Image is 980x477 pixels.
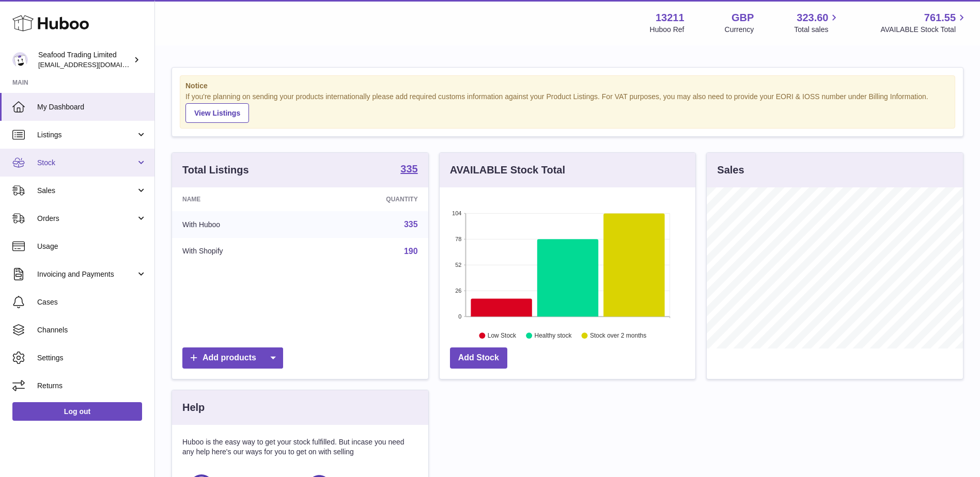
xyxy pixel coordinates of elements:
div: Seafood Trading Limited [38,50,131,70]
a: Add Stock [450,347,507,369]
span: Settings [37,353,147,363]
span: Total sales [794,25,840,35]
text: 26 [455,288,461,294]
a: Log out [12,402,142,421]
a: 190 [404,247,418,256]
span: Cases [37,297,147,307]
span: Orders [37,214,136,224]
div: If you're planning on sending your products internationally please add required customs informati... [185,92,950,123]
span: Returns [37,381,147,391]
a: View Listings [185,103,249,123]
h3: Total Listings [182,163,249,177]
h3: Help [182,401,205,415]
text: 104 [452,210,461,216]
a: 335 [404,220,418,229]
td: With Huboo [172,211,310,238]
h3: Sales [717,163,744,177]
span: Usage [37,242,147,251]
th: Quantity [310,187,428,211]
span: Sales [37,186,136,196]
div: Huboo Ref [650,25,685,35]
a: Add products [182,347,283,369]
a: 323.60 Total sales [794,11,840,35]
td: With Shopify [172,238,310,265]
text: 78 [455,236,461,242]
th: Name [172,187,310,211]
span: Channels [37,325,147,335]
text: 0 [458,313,461,320]
a: 335 [400,164,417,176]
strong: GBP [732,11,754,25]
text: Stock over 2 months [590,332,646,339]
div: Currency [725,25,754,35]
span: AVAILABLE Stock Total [880,25,968,35]
p: Huboo is the easy way to get your stock fulfilled. But incase you need any help here's our ways f... [182,437,418,457]
strong: 335 [400,164,417,174]
span: [EMAIL_ADDRESS][DOMAIN_NAME] [38,60,152,69]
strong: Notice [185,81,950,91]
a: 761.55 AVAILABLE Stock Total [880,11,968,35]
span: Listings [37,130,136,140]
h3: AVAILABLE Stock Total [450,163,565,177]
img: online@rickstein.com [12,52,28,68]
text: 52 [455,262,461,268]
span: Invoicing and Payments [37,269,136,279]
text: Low Stock [488,332,517,339]
span: 761.55 [924,11,956,25]
text: Healthy stock [534,332,572,339]
strong: 13211 [656,11,685,25]
span: Stock [37,158,136,168]
span: 323.60 [797,11,828,25]
span: My Dashboard [37,102,147,112]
